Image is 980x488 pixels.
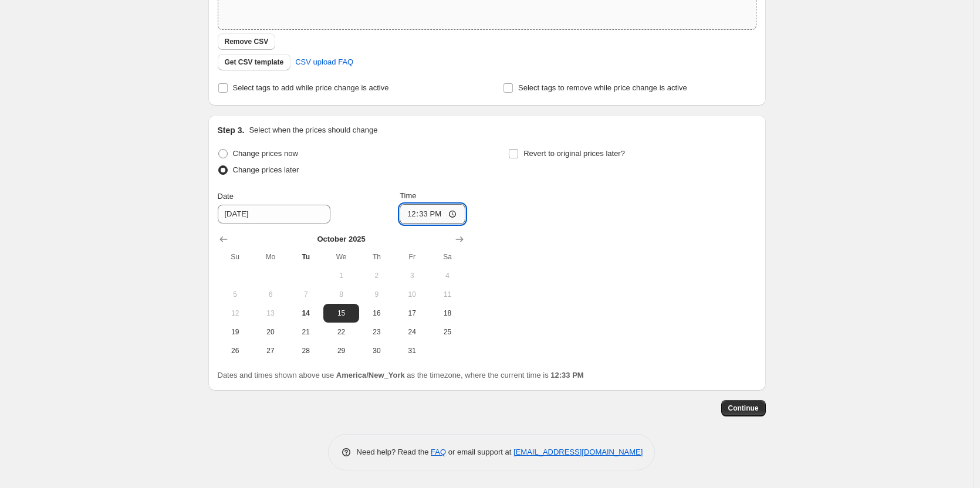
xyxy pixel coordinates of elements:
button: Monday October 27 2025 [253,341,288,360]
button: Friday October 31 2025 [394,341,430,360]
th: Saturday [430,248,465,266]
a: CSV upload FAQ [288,53,360,72]
button: Monday October 20 2025 [253,323,288,341]
button: Continue [721,400,766,416]
button: Thursday October 2 2025 [359,266,394,285]
span: Sa [434,252,460,262]
button: Saturday October 18 2025 [430,304,465,323]
button: Friday October 10 2025 [394,285,430,304]
button: Thursday October 9 2025 [359,285,394,304]
span: Remove CSV [225,37,269,46]
button: Sunday October 19 2025 [218,323,253,341]
span: Select tags to remove while price change is active [518,83,687,92]
span: 16 [364,309,390,318]
button: Thursday October 16 2025 [359,304,394,323]
button: Tuesday October 21 2025 [288,323,323,341]
button: Monday October 6 2025 [253,285,288,304]
span: Revert to original prices later? [523,149,625,158]
span: Change prices now [233,149,298,158]
input: 12:00 [400,204,465,224]
th: Tuesday [288,248,323,266]
button: Show previous month, September 2025 [215,231,232,248]
span: Mo [258,252,283,262]
span: 12 [222,309,248,318]
b: 12:33 PM [550,371,583,379]
b: America/New_York [336,371,405,379]
span: 28 [293,346,319,355]
th: Wednesday [323,248,359,266]
span: 25 [434,327,460,337]
span: Get CSV template [225,57,284,67]
span: 13 [258,309,283,318]
span: Date [218,192,234,201]
th: Friday [394,248,430,266]
span: 26 [222,346,248,355]
span: 8 [328,290,354,299]
button: Saturday October 25 2025 [430,323,465,341]
span: 5 [222,290,248,299]
span: 21 [293,327,319,337]
span: 15 [328,309,354,318]
span: 19 [222,327,248,337]
span: 17 [399,309,425,318]
th: Sunday [218,248,253,266]
span: 14 [293,309,319,318]
span: 18 [434,309,460,318]
span: 29 [328,346,354,355]
span: 30 [364,346,390,355]
span: We [328,252,354,262]
span: 7 [293,290,319,299]
span: 20 [258,327,283,337]
span: 22 [328,327,354,337]
span: Fr [399,252,425,262]
input: 10/14/2025 [218,205,330,223]
span: Time [400,191,416,200]
span: Tu [293,252,319,262]
a: FAQ [431,448,446,456]
button: Thursday October 23 2025 [359,323,394,341]
span: CSV upload FAQ [295,56,353,68]
span: 24 [399,327,425,337]
button: Tuesday October 7 2025 [288,285,323,304]
button: Wednesday October 1 2025 [323,266,359,285]
button: Get CSV template [218,54,291,70]
button: Wednesday October 22 2025 [323,323,359,341]
span: Continue [728,404,759,413]
button: Thursday October 30 2025 [359,341,394,360]
th: Monday [253,248,288,266]
button: Saturday October 11 2025 [430,285,465,304]
span: Change prices later [233,165,299,174]
span: or email support at [446,448,513,456]
span: 4 [434,271,460,280]
span: Select tags to add while price change is active [233,83,389,92]
button: Sunday October 5 2025 [218,285,253,304]
button: Wednesday October 8 2025 [323,285,359,304]
span: 10 [399,290,425,299]
span: Th [364,252,390,262]
span: Dates and times shown above use as the timezone, where the current time is [218,371,584,379]
button: Saturday October 4 2025 [430,266,465,285]
span: 31 [399,346,425,355]
button: Today Tuesday October 14 2025 [288,304,323,323]
span: 2 [364,271,390,280]
button: Friday October 3 2025 [394,266,430,285]
button: Friday October 24 2025 [394,323,430,341]
span: Su [222,252,248,262]
span: 1 [328,271,354,280]
span: 27 [258,346,283,355]
span: 3 [399,271,425,280]
span: 6 [258,290,283,299]
button: Sunday October 12 2025 [218,304,253,323]
h2: Step 3. [218,124,245,136]
button: Friday October 17 2025 [394,304,430,323]
span: Need help? Read the [357,448,431,456]
button: Sunday October 26 2025 [218,341,253,360]
span: 9 [364,290,390,299]
button: Tuesday October 28 2025 [288,341,323,360]
button: Wednesday October 29 2025 [323,341,359,360]
span: 23 [364,327,390,337]
th: Thursday [359,248,394,266]
button: Remove CSV [218,33,276,50]
button: Show next month, November 2025 [451,231,468,248]
p: Select when the prices should change [249,124,377,136]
